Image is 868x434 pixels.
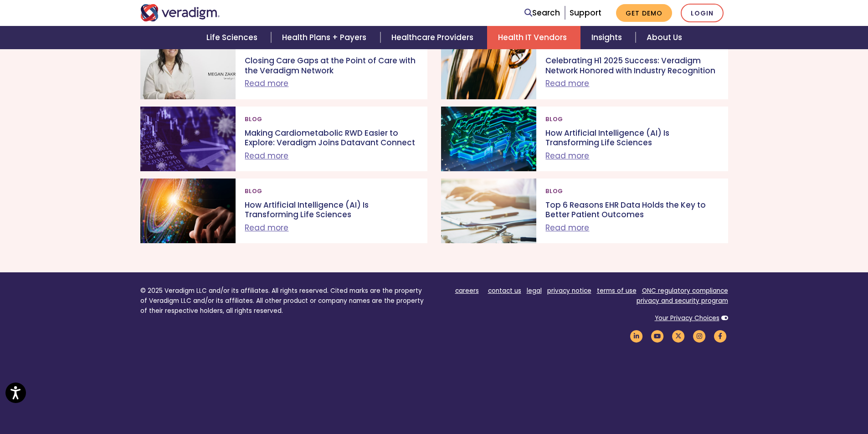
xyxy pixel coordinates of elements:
a: Get Demo [616,4,672,22]
a: Read more [545,150,589,161]
p: Making Cardiometabolic RWD Easier to Explore: Veradigm Joins Datavant Connect [245,128,418,148]
a: Read more [245,150,288,161]
a: legal [527,286,542,295]
p: How Artificial Intelligence (AI) Is Transforming Life Sciences [245,200,418,220]
p: Closing Care Gaps at the Point of Care with the Veradigm Network [245,56,418,76]
a: privacy notice [547,286,591,295]
a: Read more [245,222,288,233]
p: © 2025 Veradigm LLC and/or its affiliates. All rights reserved. Cited marks are the property of V... [140,286,427,316]
a: Your Privacy Choices [655,314,719,322]
a: careers [455,286,479,295]
span: Blog [545,184,563,199]
a: Veradigm LinkedIn Link [629,332,644,341]
span: Blog [545,112,563,127]
a: Support [570,7,601,18]
a: Life Sciences [195,26,271,49]
a: terms of use [597,286,637,295]
a: Veradigm Twitter Link [671,332,686,341]
a: Veradigm Facebook Link [713,332,728,341]
a: Insights [580,26,636,49]
a: Search [524,7,560,19]
a: Health Plans + Payers [271,26,380,49]
a: Read more [545,78,589,89]
p: Celebrating H1 2025 Success: Veradigm Network Honored with Industry Recognition [545,56,719,76]
a: Veradigm Instagram Link [692,332,707,341]
p: How Artificial Intelligence (AI) Is Transforming Life Sciences [545,128,719,148]
a: privacy and security program [637,296,728,305]
a: Health IT Vendors [487,26,580,49]
a: contact us [488,286,521,295]
a: About Us [636,26,693,49]
span: Blog [245,184,262,199]
span: Blog [245,112,262,127]
img: Veradigm logo [140,4,220,21]
a: Veradigm YouTube Link [650,332,665,341]
a: Login [681,4,724,22]
p: Top 6 Reasons EHR Data Holds the Key to Better Patient Outcomes [545,200,719,220]
a: Read more [245,78,288,89]
a: Read more [545,222,589,233]
a: Healthcare Providers [380,26,487,49]
a: ONC regulatory compliance [642,286,728,295]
